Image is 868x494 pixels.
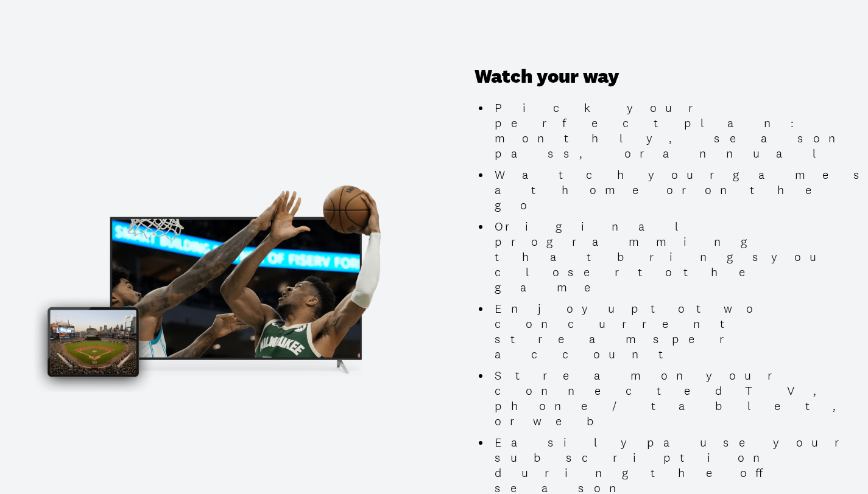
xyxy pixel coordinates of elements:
[29,175,418,393] img: Promotional Image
